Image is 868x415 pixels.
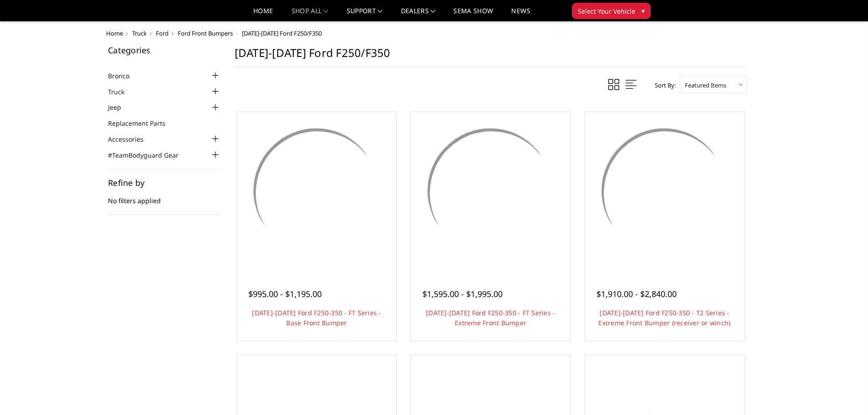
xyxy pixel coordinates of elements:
[108,46,221,54] h5: Categories
[132,29,147,37] a: Truck
[108,118,177,128] a: Replacement Parts
[578,6,635,16] span: Select Your Vehicle
[642,6,645,15] span: ▾
[108,150,190,160] a: #TeamBodyguard Gear
[572,3,651,19] button: Select Your Vehicle
[292,8,329,21] a: shop all
[156,29,169,37] a: Ford
[108,179,221,215] div: No filters applied
[650,78,676,92] label: Sort By:
[108,87,136,97] a: Truck
[422,288,503,299] span: $1,595.00 - $1,995.00
[239,114,394,269] img: 2023-2025 Ford F250-350 - FT Series - Base Front Bumper
[347,8,383,21] a: Support
[242,29,322,37] span: [DATE]-[DATE] Ford F250/F350
[252,308,381,327] a: [DATE]-[DATE] Ford F250-350 - FT Series - Base Front Bumper
[511,8,530,21] a: News
[401,8,436,21] a: Dealers
[453,8,493,21] a: SEMA Show
[235,46,747,67] h1: [DATE]-[DATE] Ford F250/F350
[596,288,677,299] span: $1,910.00 - $2,840.00
[178,29,233,37] a: Ford Front Bumpers
[108,71,141,81] a: Bronco
[413,114,568,269] a: 2023-2025 Ford F250-350 - FT Series - Extreme Front Bumper 2023-2025 Ford F250-350 - FT Series - ...
[106,29,123,37] a: Home
[253,8,273,21] a: Home
[248,288,322,299] span: $995.00 - $1,195.00
[587,114,742,269] a: 2023-2025 Ford F250-350 - T2 Series - Extreme Front Bumper (receiver or winch) 2023-2025 Ford F25...
[108,134,155,144] a: Accessories
[108,102,133,112] a: Jeep
[108,179,221,187] h5: Refine by
[426,308,555,327] a: [DATE]-[DATE] Ford F250-350 - FT Series - Extreme Front Bumper
[598,308,730,327] a: [DATE]-[DATE] Ford F250-350 - T2 Series - Extreme Front Bumper (receiver or winch)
